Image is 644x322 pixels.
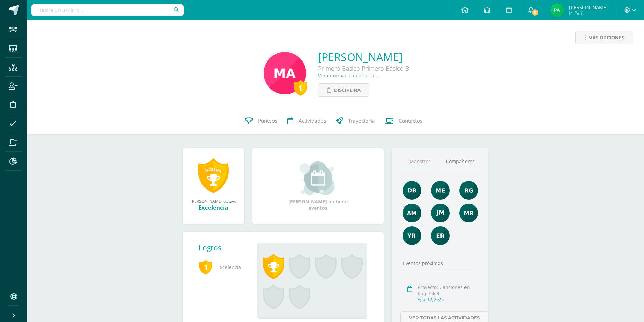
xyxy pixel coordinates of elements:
[459,181,478,200] img: c8ce501b50aba4663d5e9c1ec6345694.png
[575,31,633,44] a: Más opciones
[400,153,440,170] a: Maestros
[240,107,282,134] a: Punteos
[403,204,421,222] img: b7c5ef9c2366ee6e8e33a2b1ce8f818e.png
[331,107,380,134] a: Trayectoria
[418,284,478,297] div: Proyecto: Canciones en Kaqchikel
[199,258,246,276] span: Excelencia
[318,72,380,79] a: Ver información personal...
[348,117,375,124] span: Trayectoria
[334,84,361,96] span: Disciplina
[399,117,422,124] span: Contactos
[400,260,480,266] div: Eventos próximos
[403,181,421,200] img: 92e8b7530cfa383477e969a429d96048.png
[189,204,237,212] div: Excelencia
[318,50,409,64] a: [PERSON_NAME]
[282,107,331,134] a: Actividades
[550,3,564,17] img: ea606af391f2c2e5188f5482682bdea3.png
[31,4,184,16] input: Busca un usuario...
[258,117,277,124] span: Punteos
[440,153,480,170] a: Compañeros
[300,161,336,195] img: event_small.png
[318,83,369,97] a: Disciplina
[531,9,539,16] span: 5
[431,204,450,222] img: d63573055912b670afbd603c8ed2a4ef.png
[380,107,427,134] a: Contactos
[284,161,352,211] div: [PERSON_NAME] no tiene eventos
[431,226,450,245] img: 6ee8f939e44d4507d8a11da0a8fde545.png
[199,243,252,252] div: Logros
[199,259,212,275] span: 1
[569,4,608,11] span: [PERSON_NAME]
[264,52,306,94] img: a531cffee96aadefc62c1ce813ca283d.png
[569,10,608,16] span: Mi Perfil
[403,226,421,245] img: a8d6c63c82814f34eb5d371db32433ce.png
[588,31,624,44] span: Más opciones
[189,198,237,204] div: [PERSON_NAME] obtuvo
[418,297,478,302] div: Ago. 12, 2025
[294,80,307,96] div: 1
[431,181,450,200] img: 65453557fab290cae8854fbf14c7a1d7.png
[318,64,409,72] div: Primero Básico Primero Básico B
[299,117,326,124] span: Actividades
[459,204,478,222] img: de7dd2f323d4d3ceecd6bfa9930379e0.png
